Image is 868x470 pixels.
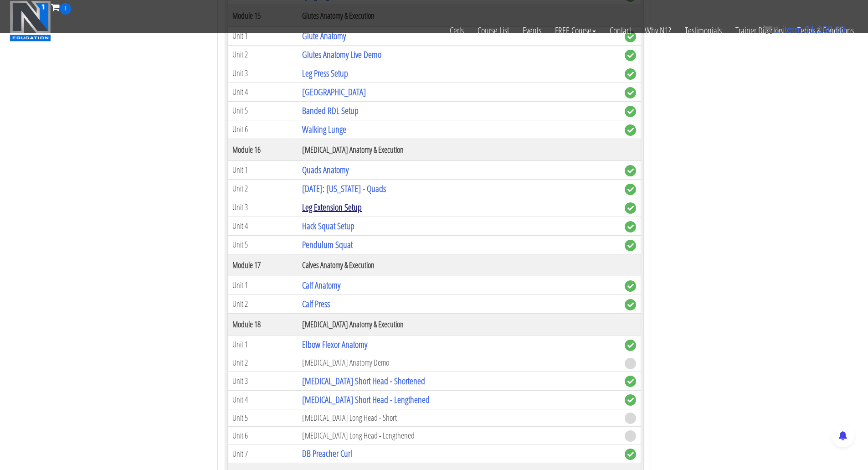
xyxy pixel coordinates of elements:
img: n1-education [10,0,51,41]
span: 1 [60,3,71,15]
td: Unit 5 [227,409,298,427]
span: complete [625,394,636,406]
td: Unit 3 [227,372,298,390]
a: [MEDICAL_DATA] Short Head - Shortened [302,375,425,387]
a: Hack Squat Setup [302,220,354,232]
a: Quads Anatomy [302,164,349,176]
span: complete [625,50,636,61]
span: complete [625,340,636,351]
th: Module 18 [227,313,298,335]
a: Testimonials [678,15,729,46]
span: complete [625,240,636,251]
a: Leg Extension Setup [302,201,362,213]
td: Unit 3 [227,64,298,83]
td: Unit 2 [227,354,298,372]
td: [MEDICAL_DATA] Anatomy Demo [298,354,620,372]
span: complete [625,124,636,136]
span: complete [625,106,636,117]
a: Contact [603,15,638,46]
a: Glutes Anatomy Live Demo [302,48,381,61]
td: Unit 4 [227,83,298,101]
a: Calf Press [302,298,330,310]
a: [MEDICAL_DATA] Short Head - Lengthened [302,393,430,406]
span: complete [625,165,636,176]
a: [GEOGRAPHIC_DATA] [302,86,366,98]
th: [MEDICAL_DATA] Anatomy & Execution [298,139,620,160]
td: Unit 1 [227,276,298,294]
span: complete [625,449,636,460]
span: complete [625,184,636,195]
td: Unit 4 [227,390,298,409]
td: Unit 1 [227,335,298,354]
td: Unit 2 [227,179,298,198]
a: Banded RDL Setup [302,104,359,117]
a: [DATE]: [US_STATE] - Quads [302,182,386,195]
a: 1 [51,1,71,13]
td: Unit 5 [227,235,298,254]
a: Leg Press Setup [302,67,348,79]
a: Events [516,15,548,46]
span: complete [625,376,636,387]
span: complete [625,87,636,98]
img: icon11.png [763,25,772,34]
a: Calf Anatomy [302,279,340,291]
td: Unit 3 [227,198,298,217]
a: 1 item: $1,250.00 [763,25,845,35]
td: Unit 6 [227,120,298,139]
a: DB Preacher Curl [302,447,352,460]
td: Unit 1 [227,160,298,179]
span: complete [625,280,636,292]
a: Elbow Flexor Anatomy [302,338,367,351]
a: Walking Lunge [302,123,346,135]
a: FREE Course [548,15,603,46]
td: Unit 4 [227,217,298,235]
th: Module 16 [227,139,298,160]
bdi: 1,250.00 [805,25,845,35]
span: complete [625,299,636,310]
td: Unit 7 [227,444,298,463]
span: complete [625,202,636,214]
td: Unit 5 [227,101,298,120]
span: $ [805,25,810,35]
span: item: [782,25,802,35]
a: Course List [471,15,516,46]
th: Module 17 [227,254,298,276]
a: Certs [443,15,471,46]
th: [MEDICAL_DATA] Anatomy & Execution [298,313,620,335]
span: complete [625,221,636,232]
td: Unit 2 [227,45,298,64]
a: Why N1? [638,15,678,46]
span: 1 [775,25,780,35]
td: [MEDICAL_DATA] Long Head - Short [298,409,620,427]
a: Pendulum Squat [302,238,353,251]
span: complete [625,68,636,80]
a: Trainer Directory [729,15,791,46]
td: [MEDICAL_DATA] Long Head - Lengthened [298,427,620,444]
td: Unit 6 [227,427,298,444]
th: Calves Anatomy & Execution [298,254,620,276]
a: Terms & Conditions [791,15,861,46]
td: Unit 2 [227,294,298,313]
